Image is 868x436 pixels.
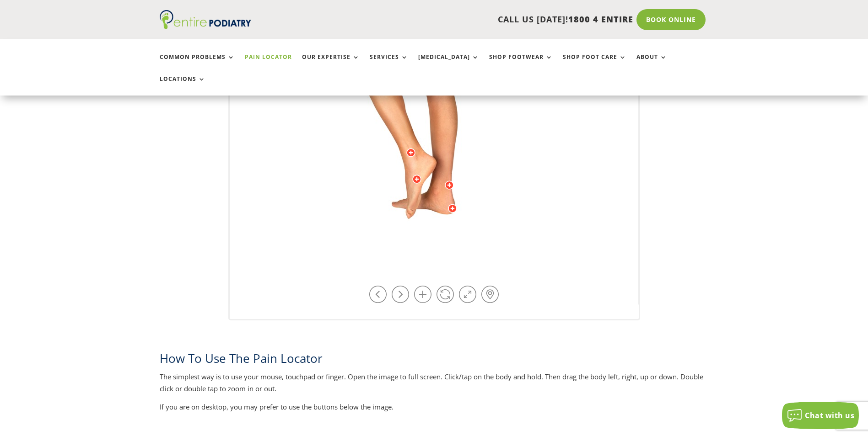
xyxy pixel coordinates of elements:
[636,9,706,30] a: Book Online
[369,286,387,303] a: Rotate left
[160,371,709,401] p: The simplest way is to use your mouse, touchpad or finger. Open the image to full screen. Click/t...
[370,54,408,74] a: Services
[160,22,251,31] a: Entire Podiatry
[160,76,205,96] a: Locations
[636,54,667,74] a: About
[437,286,454,303] a: Play / Stop
[286,14,633,26] p: CALL US [DATE]!
[245,54,292,74] a: Pain Locator
[418,54,479,74] a: [MEDICAL_DATA]
[782,402,859,429] button: Chat with us
[160,10,251,29] img: logo (1)
[568,14,633,25] span: 1800 4 ENTIRE
[805,410,854,420] span: Chat with us
[459,286,476,303] a: Full Screen on / off
[160,401,709,413] p: If you are on desktop, you may prefer to use the buttons below the image.
[160,350,709,371] h2: How To Use The Pain Locator
[481,286,499,303] a: Hot-spots on / off
[392,286,409,303] a: Rotate right
[302,54,360,74] a: Our Expertise
[414,286,431,303] a: Zoom in / out
[563,54,626,74] a: Shop Foot Care
[160,54,235,74] a: Common Problems
[489,54,553,74] a: Shop Footwear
